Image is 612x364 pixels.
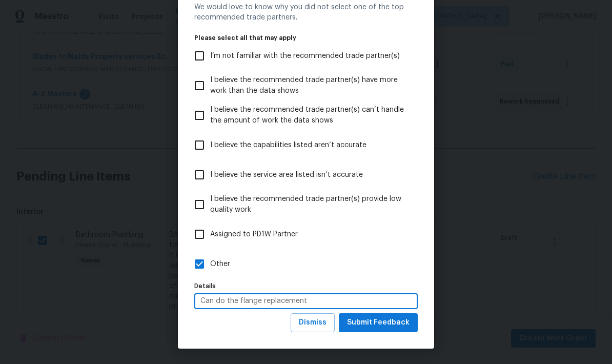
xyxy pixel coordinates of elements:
[299,316,327,329] span: Dismiss
[210,75,410,96] span: I believe the recommended trade partner(s) have more work than the data shows
[347,316,410,329] span: Submit Feedback
[210,140,366,151] span: I believe the capabilities listed aren’t accurate
[210,170,363,180] span: I believe the service area listed isn’t accurate
[291,313,335,332] button: Dismiss
[210,229,298,240] span: Assigned to PD1W Partner
[210,105,410,126] span: I believe the recommended trade partner(s) can’t handle the amount of work the data shows
[210,259,230,270] span: Other
[339,313,418,332] button: Submit Feedback
[210,194,410,215] span: I believe the recommended trade partner(s) provide low quality work
[210,51,400,62] span: I’m not familiar with the recommended trade partner(s)
[194,283,418,289] label: Details
[194,35,418,41] legend: Please select all that may apply
[194,2,418,23] div: We would love to know why you did not select one of the top recommended trade partners.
